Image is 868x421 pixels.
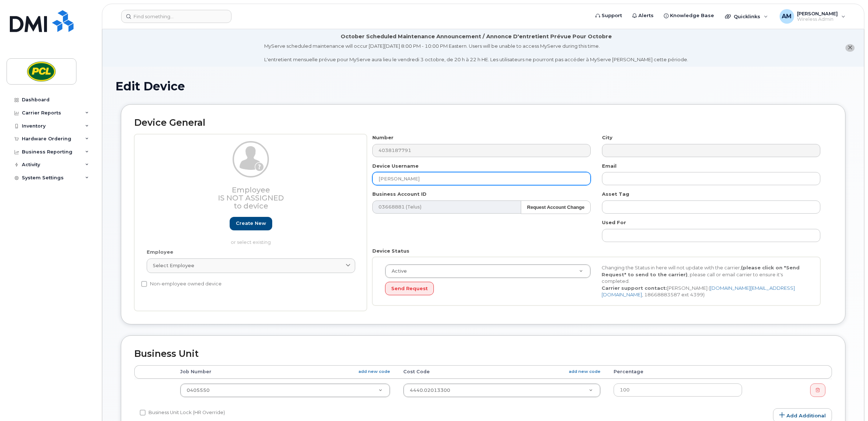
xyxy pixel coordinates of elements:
strong: Request Account Change [527,204,584,210]
label: Asset Tag [602,191,629,198]
div: Changing the Status in here will not update with the carrier, , please call or email carrier to e... [596,264,813,298]
button: Request Account Change [521,200,591,214]
label: Employee [147,249,173,256]
label: Number [372,134,393,141]
button: Send Request [385,282,434,295]
span: to device [234,202,268,210]
span: Is not assigned [218,194,284,202]
th: Cost Code [397,365,607,378]
a: [DOMAIN_NAME][EMAIL_ADDRESS][DOMAIN_NAME] [602,285,795,298]
a: add new code [358,369,390,375]
th: Percentage [607,365,749,378]
a: Select employee [147,258,355,273]
strong: (please click on "Send Request" to send to the carrier) [602,265,800,277]
label: City [602,134,613,141]
div: October Scheduled Maintenance Announcement / Annonce D'entretient Prévue Pour Octobre [341,33,612,40]
span: Active [387,268,407,274]
span: Select employee [153,262,194,269]
strong: Carrier support contact: [602,285,667,291]
span: 0405550 [187,387,210,393]
h3: Employee [147,186,355,210]
a: Create new [230,217,272,230]
label: Business Unit Lock (HR Override) [140,408,225,417]
label: Used For [602,219,626,226]
label: Email [602,163,617,169]
a: add new code [569,369,601,375]
a: 0405550 [181,384,390,397]
th: Job Number [174,365,397,378]
div: MyServe scheduled maintenance will occur [DATE][DATE] 8:00 PM - 10:00 PM Eastern. Users will be u... [264,43,688,63]
h1: Edit Device [115,80,851,93]
p: or select existing [147,239,355,246]
button: close notification [845,44,855,52]
input: Business Unit Lock (HR Override) [140,410,146,416]
a: Active [385,265,590,278]
label: Non-employee owned device [141,280,222,288]
label: Device Status [372,247,409,254]
span: 4440.02013300 [410,387,450,393]
label: Business Account ID [372,191,427,198]
h2: Device General [134,118,832,128]
label: Device Username [372,163,419,169]
input: Non-employee owned device [141,281,147,287]
a: 4440.02013300 [404,384,600,397]
h2: Business Unit [134,349,832,359]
